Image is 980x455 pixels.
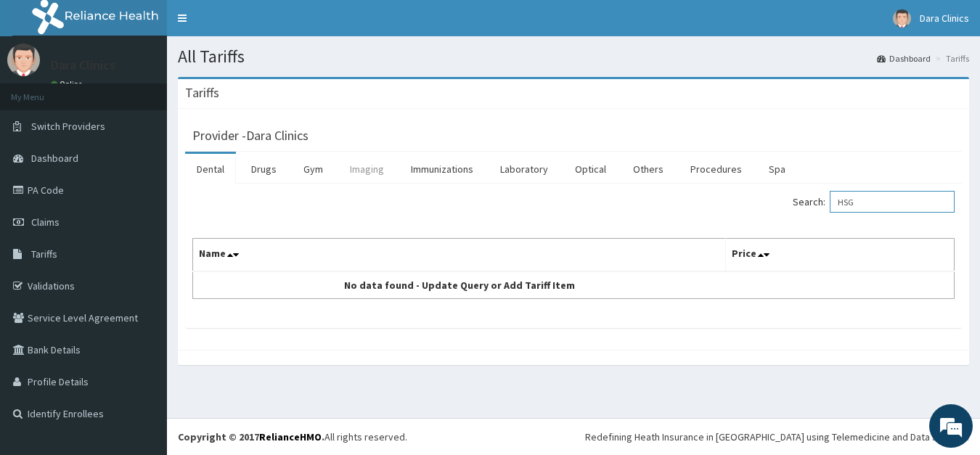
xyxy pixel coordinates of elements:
[920,12,969,25] span: Dara Clinics
[240,154,288,184] a: Drugs
[178,430,324,443] strong: Copyright © 2017 .
[726,239,955,272] th: Price
[51,79,86,89] a: Online
[757,154,797,184] a: Spa
[585,430,969,444] div: Redefining Heath Insurance in [GEOGRAPHIC_DATA] using Telemedicine and Data Science!
[893,9,911,28] img: User Image
[292,154,335,184] a: Gym
[178,47,969,66] h1: All Tariffs
[679,154,754,184] a: Procedures
[793,191,955,213] label: Search:
[27,73,59,109] img: d_794563401_company_1708531726252_794563401
[7,302,277,353] textarea: Type your message and hit 'Enter'
[193,239,726,272] th: Name
[621,154,675,184] a: Others
[75,81,244,100] div: Chat with us now
[31,216,60,229] span: Claims
[489,154,560,184] a: Laboratory
[932,52,969,65] li: Tariffs
[877,52,931,65] a: Dashboard
[31,247,57,261] span: Tariffs
[193,271,726,299] td: No data found - Update Query or Add Tariff Item
[51,59,115,72] p: Dara Clinics
[7,44,40,76] img: User Image
[192,129,309,142] h3: Provider - Dara Clinics
[167,418,980,455] footer: All rights reserved.
[238,7,273,42] div: Minimize live chat window
[31,152,78,165] span: Dashboard
[84,136,200,282] span: We're online!
[185,86,219,99] h3: Tariffs
[31,120,105,133] span: Switch Providers
[399,154,485,184] a: Immunizations
[259,430,322,443] a: RelianceHMO
[185,154,236,184] a: Dental
[338,154,396,184] a: Imaging
[830,191,955,213] input: Search:
[563,154,618,184] a: Optical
